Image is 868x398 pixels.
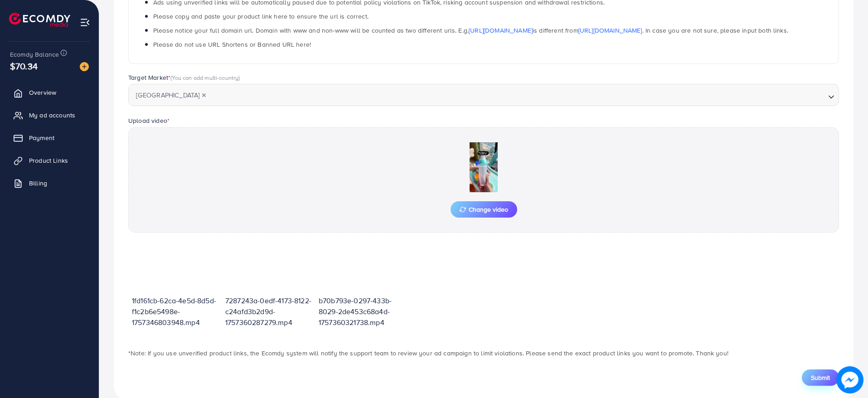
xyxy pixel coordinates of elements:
[29,111,75,120] span: My ad accounts
[128,84,839,106] div: Search for option
[7,106,92,124] a: My ad accounts
[16,52,32,81] span: $70.34
[469,26,533,35] a: [URL][DOMAIN_NAME]
[811,373,830,382] span: Submit
[80,17,90,28] img: menu
[29,133,54,142] span: Payment
[153,26,788,35] span: Please notice your full domain url. Domain with www and non-www will be counted as two different ...
[7,174,92,192] a: Billing
[132,89,210,102] span: [GEOGRAPHIC_DATA]
[319,295,405,328] p: b70b793e-0297-433b-8029-2de453c68a4d-1757360321738.mp4
[7,83,92,102] a: Overview
[153,40,311,49] span: Please do not use URL Shortens or Banned URL here!
[9,13,70,27] img: logo
[153,12,369,21] span: Please copy and paste your product link here to ensure the url is correct.
[29,179,47,188] span: Billing
[578,26,642,35] a: [URL][DOMAIN_NAME]
[132,295,218,328] p: 1fd161cb-62ca-4e5d-8d5d-f1c2b6e5498e-1757346803948.mp4
[128,73,240,82] label: Target Market
[451,201,517,218] button: Change video
[438,142,529,192] img: Preview Image
[7,129,92,147] a: Payment
[170,73,240,82] span: (You can add multi-country)
[225,295,311,328] p: 7287243a-0edf-4173-8122-c24afd3b2d9d-1757360287279.mp4
[836,366,863,393] img: image
[29,88,56,97] span: Overview
[202,93,206,97] button: Deselect Pakistan
[802,369,839,386] button: Submit
[460,206,508,213] span: Change video
[10,50,59,59] span: Ecomdy Balance
[29,156,68,165] span: Product Links
[128,348,839,359] p: *Note: If you use unverified product links, the Ecomdy system will notify the support team to rev...
[7,151,92,170] a: Product Links
[128,116,170,125] label: Upload video
[80,62,89,71] img: image
[211,89,824,103] input: Search for option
